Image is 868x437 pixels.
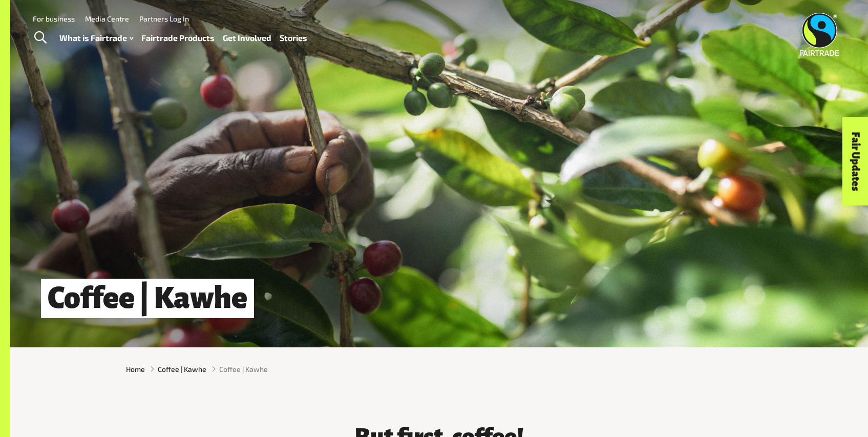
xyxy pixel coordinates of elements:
[223,31,271,46] a: Get Involved
[85,14,129,23] a: Media Centre
[139,14,189,23] a: Partners Log In
[280,31,307,46] a: Stories
[28,25,53,51] a: Toggle Search
[219,364,268,374] span: Coffee | Kawhe
[41,279,254,318] h1: Coffee | Kawhe
[126,364,145,374] a: Home
[800,13,839,56] img: Fairtrade Australia New Zealand logo
[158,364,206,374] a: Coffee | Kawhe
[141,31,215,46] a: Fairtrade Products
[33,14,75,23] a: For business
[59,31,133,46] a: What is Fairtrade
